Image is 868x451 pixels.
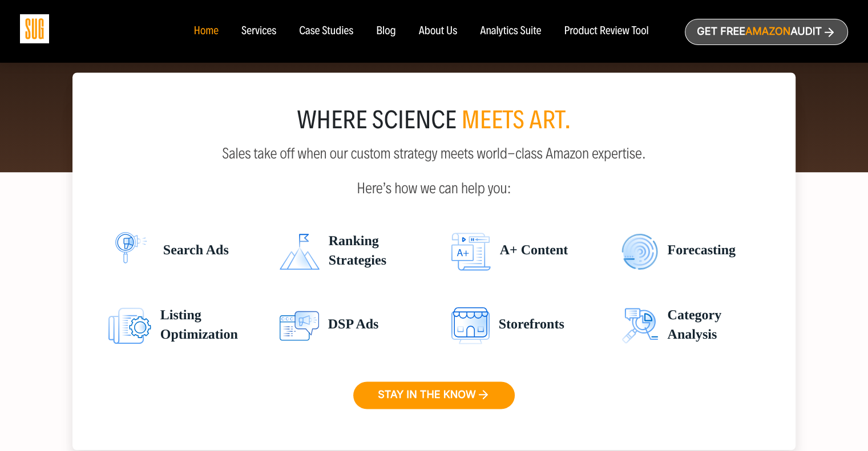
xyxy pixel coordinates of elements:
a: Blog [376,25,396,38]
a: Services [241,25,276,38]
img: Search ads [451,306,490,346]
a: About Us [419,25,458,38]
img: Sug [20,14,49,43]
p: Here’s how we can help you: [100,171,769,197]
a: Get freeAmazonAudit [685,19,848,45]
a: Case Studies [299,25,353,38]
span: Amazon [745,26,790,38]
span: Search Ads [154,231,229,271]
span: A+ Content [491,231,568,271]
p: Sales take off when our custom strategy meets world-class Amazon expertise. [100,145,769,162]
span: DSP Ads [319,306,379,346]
a: Stay in the know [353,381,515,409]
span: Listing Optimization [151,306,238,346]
div: where science [100,109,769,132]
span: meets art. [461,105,571,135]
img: Search ads [621,306,658,346]
img: Search ads [280,231,320,271]
a: Home [193,25,218,38]
span: Category Analysis [658,306,721,346]
img: Search ads [280,306,319,346]
img: Search ads [108,306,151,346]
span: Ranking Strategies [320,231,386,271]
img: Search ads [621,231,658,271]
a: Product Review Tool [564,25,648,38]
span: Storefronts [490,306,564,346]
a: Analytics Suite [480,25,541,38]
img: Search ads [108,231,154,271]
img: Search ads [451,231,491,271]
span: Forecasting [658,231,736,271]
